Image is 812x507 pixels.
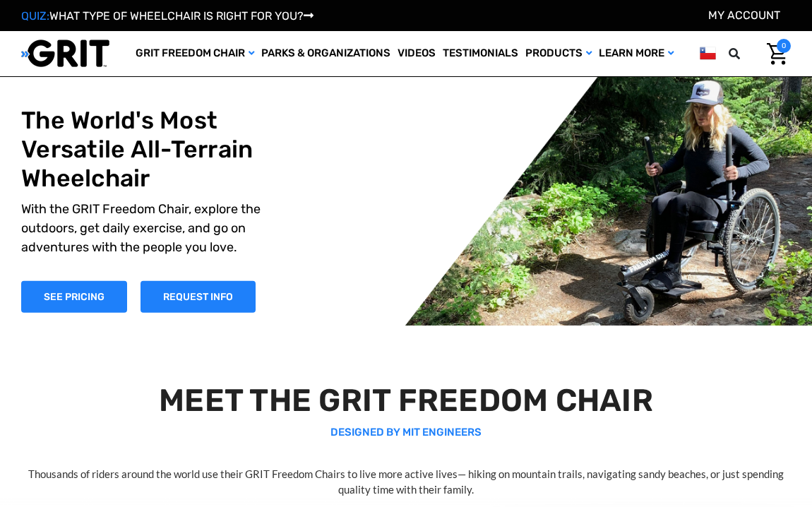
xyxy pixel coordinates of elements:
[767,43,787,65] img: Cart
[777,39,791,53] span: 0
[749,39,756,68] input: Search
[21,9,49,23] span: QUIZ:
[522,31,595,76] a: Products
[21,9,314,23] a: QUIZ:WHAT TYPE OF WHEELCHAIR IS RIGHT FOR YOU?
[20,382,792,419] h2: MEET THE GRIT FREEDOM CHAIR
[132,31,258,76] a: GRIT Freedom Chair
[141,281,256,313] a: Diapositiva número 1, Request Information
[21,107,261,193] h1: The World's Most Versatile All-Terrain Wheelchair
[700,44,716,62] img: cl.png
[258,31,394,76] a: Parks & Organizations
[20,424,792,441] p: DESIGNED BY MIT ENGINEERS
[20,466,792,498] p: Thousands of riders around the world use their GRIT Freedom Chairs to live more active lives— hik...
[21,200,261,257] p: With the GRIT Freedom Chair, explore the outdoors, get daily exercise, and go on adventures with ...
[394,31,439,76] a: Videos
[21,39,109,68] img: GRIT All-Terrain Wheelchair and Mobility Equipment
[21,281,127,313] a: Shop Now
[756,39,791,68] a: Carrito con 0 artículos
[708,8,780,22] a: Cuenta
[595,31,677,76] a: Learn More
[439,31,522,76] a: Testimonials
